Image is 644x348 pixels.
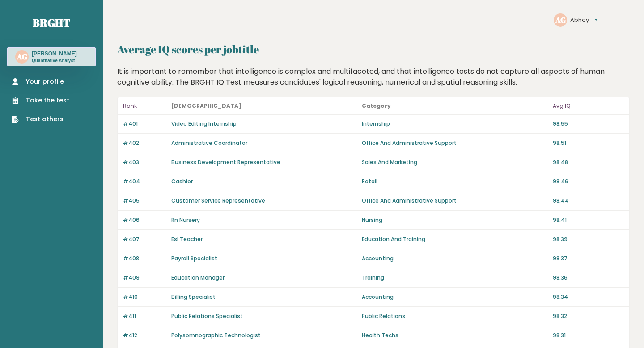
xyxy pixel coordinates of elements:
[32,50,77,57] h3: [PERSON_NAME]
[553,178,624,186] p: 98.46
[123,274,166,282] p: #409
[114,66,633,88] div: It is important to remember that intelligence is complex and multifaceted, and that intelligence ...
[12,77,69,86] a: Your profile
[362,274,547,282] p: Training
[33,16,70,30] a: Brght
[362,235,547,243] p: Education And Training
[553,255,624,263] p: 98.37
[362,312,547,320] p: Public Relations
[123,120,166,128] p: #401
[123,331,166,340] p: #412
[553,197,624,205] p: 98.44
[553,293,624,301] p: 98.34
[553,274,624,282] p: 98.36
[171,312,243,320] a: Public Relations Specialist
[362,102,391,110] b: Category
[362,293,547,301] p: Accounting
[555,15,566,25] text: AG
[553,216,624,224] p: 98.41
[362,197,547,205] p: Office And Administrative Support
[362,178,547,186] p: Retail
[171,197,265,204] a: Customer Service Representative
[123,235,166,243] p: #407
[171,255,217,262] a: Payroll Specialist
[123,197,166,205] p: #405
[123,101,166,111] p: Rank
[362,158,547,166] p: Sales And Marketing
[123,255,166,263] p: #408
[32,58,77,64] p: Quantitative Analyst
[362,255,547,263] p: Accounting
[171,293,216,301] a: Billing Specialist
[171,235,203,243] a: Esl Teacher
[171,120,237,127] a: Video Editing Internship
[171,102,241,110] b: [DEMOGRAPHIC_DATA]
[117,41,630,57] h2: Average IQ scores per jobtitle
[17,51,27,62] text: AG
[553,139,624,147] p: 98.51
[171,216,200,224] a: Rn Nursery
[362,139,547,147] p: Office And Administrative Support
[123,178,166,186] p: #404
[570,16,597,25] button: Abhay
[553,158,624,166] p: 98.48
[123,293,166,301] p: #410
[171,331,261,339] a: Polysomnographic Technologist
[171,274,225,281] a: Education Manager
[171,158,280,166] a: Business Development Representative
[12,96,69,105] a: Take the test
[553,235,624,243] p: 98.39
[362,120,547,128] p: Internship
[171,178,193,185] a: Cashier
[553,331,624,340] p: 98.31
[123,139,166,147] p: #402
[553,101,624,111] p: Avg IQ
[12,115,69,124] a: Test others
[171,139,247,147] a: Administrative Coordinator
[123,312,166,320] p: #411
[553,312,624,320] p: 98.32
[123,158,166,166] p: #403
[362,216,547,224] p: Nursing
[553,120,624,128] p: 98.55
[362,331,547,340] p: Health Techs
[123,216,166,224] p: #406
